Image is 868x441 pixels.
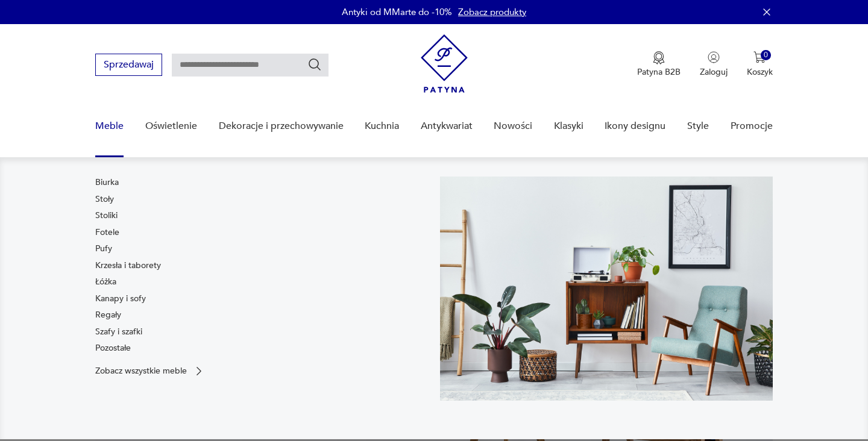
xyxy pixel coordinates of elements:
a: Oświetlenie [145,103,197,149]
a: Stoły [95,193,114,205]
button: Szukaj [307,57,322,72]
a: Kuchnia [365,103,399,149]
a: Antykwariat [421,103,473,149]
a: Zobacz wszystkie meble [95,365,205,377]
a: Sprzedawaj [95,61,162,70]
a: Nowości [494,103,532,149]
a: Stoliki [95,210,118,222]
img: Ikona medalu [653,51,665,64]
a: Kanapy i sofy [95,293,146,305]
button: Zaloguj [700,51,728,78]
a: Fotele [95,227,119,239]
a: Łóżka [95,276,116,288]
img: Ikonka użytkownika [708,51,720,63]
a: Promocje [731,103,773,149]
a: Pozostałe [95,342,131,354]
a: Biurka [95,177,119,189]
p: Zaloguj [700,66,728,78]
a: Szafy i szafki [95,326,142,338]
a: Pufy [95,243,112,255]
a: Meble [95,103,124,149]
img: Patyna - sklep z meblami i dekoracjami vintage [421,34,468,93]
a: Ikona medaluPatyna B2B [637,51,681,78]
a: Ikony designu [605,103,665,149]
p: Koszyk [747,66,773,78]
p: Antyki od MMarte do -10% [342,6,452,18]
a: Krzesła i taborety [95,260,161,272]
button: 0Koszyk [747,51,773,78]
a: Regały [95,309,121,321]
a: Style [687,103,709,149]
button: Sprzedawaj [95,54,162,76]
p: Patyna B2B [637,66,681,78]
a: Dekoracje i przechowywanie [219,103,344,149]
p: Zobacz wszystkie meble [95,367,187,375]
a: Zobacz produkty [458,6,526,18]
button: Patyna B2B [637,51,681,78]
div: 0 [761,50,771,60]
a: Klasyki [554,103,583,149]
img: Ikona koszyka [753,51,766,63]
img: 969d9116629659dbb0bd4e745da535dc.jpg [440,177,773,401]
